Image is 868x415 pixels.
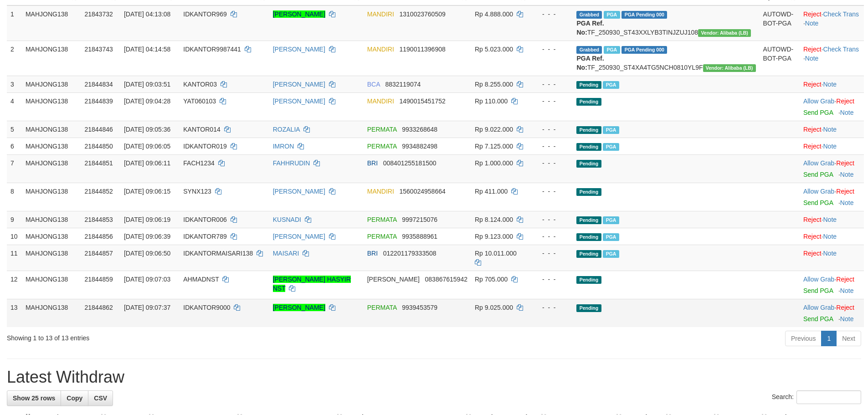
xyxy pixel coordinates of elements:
td: MAHJONG138 [22,299,81,327]
td: 3 [7,76,22,92]
b: PGA Ref. No: [576,20,604,36]
a: [PERSON_NAME] [273,10,325,18]
td: MAHJONG138 [22,138,81,154]
span: IDKANTOR969 [183,10,226,18]
span: Rp 10.011.000 [475,250,517,257]
span: Copy 9939453579 to clipboard [402,304,437,311]
div: - - - [534,97,570,106]
span: SYNX123 [183,188,211,195]
td: 9 [7,211,22,228]
td: MAHJONG138 [22,76,81,92]
span: [DATE] 09:03:51 [124,81,170,88]
span: 21844862 [84,304,113,311]
span: PERMATA [367,233,397,240]
a: FAHHRUDIN [273,159,310,167]
div: - - - [534,249,570,258]
td: 7 [7,154,22,183]
span: Marked by awupandu [603,81,619,89]
td: MAHJONG138 [22,183,81,211]
span: [DATE] 09:07:03 [124,276,170,283]
span: Vendor URL: https://dashboard.q2checkout.com/secure [703,64,756,72]
td: MAHJONG138 [22,154,81,183]
span: Rp 5.023.000 [475,46,513,53]
span: PGA Pending [621,46,667,54]
a: 1 [821,331,837,346]
a: Check Trans [823,10,859,18]
a: ROZALIA [273,126,300,133]
a: [PERSON_NAME] [273,97,325,105]
a: KUSNADI [273,216,301,223]
span: IDKANTOR006 [183,216,226,223]
a: Send PGA [803,109,833,116]
td: TF_250930_ST4XA4TG5NCH0810YL9F [573,41,759,76]
span: [DATE] 09:04:28 [124,97,170,105]
span: Rp 4.888.000 [475,10,513,18]
a: Note [840,315,854,323]
td: TF_250930_ST43XXLYB3TINJZUJ108 [573,5,759,41]
a: Allow Grab [803,159,834,167]
span: Marked by awupandu [603,250,619,258]
a: Note [823,250,837,257]
td: 10 [7,228,22,245]
span: Rp 1.000.000 [475,159,513,167]
td: · [800,211,864,228]
span: Copy 9997215076 to clipboard [402,216,437,223]
a: Reject [803,143,822,150]
span: Marked by awuginta [604,46,620,54]
span: PERMATA [367,304,397,311]
span: Rp 9.025.000 [475,304,513,311]
span: Rp 8.124.000 [475,216,513,223]
span: MANDIRI [367,188,394,195]
span: Pending [576,143,601,151]
a: Note [823,126,837,133]
div: - - - [534,232,570,241]
span: 21844834 [84,81,113,88]
span: Rp 9.022.000 [475,126,513,133]
a: Note [823,81,837,88]
td: 8 [7,183,22,211]
span: KANTOR014 [183,126,220,133]
a: Send PGA [803,287,833,294]
td: 1 [7,5,22,41]
span: IDKANTOR789 [183,233,226,240]
span: Marked by awuginta [604,11,620,19]
a: [PERSON_NAME] [273,46,325,53]
a: Reject [803,10,822,18]
span: Marked by awupandu [603,216,619,224]
td: · [800,228,864,245]
span: 21844851 [84,159,113,167]
a: Reject [803,126,822,133]
span: 21844859 [84,276,113,283]
a: Send PGA [803,199,833,206]
input: Search: [796,390,861,404]
span: BRI [367,159,378,167]
a: Allow Grab [803,304,834,311]
span: Grabbed [576,46,602,54]
a: IMRON [273,143,294,150]
span: MANDIRI [367,10,394,18]
a: Reject [803,216,822,223]
span: [DATE] 04:14:58 [124,46,170,53]
span: Copy 1310023760509 to clipboard [400,10,446,18]
td: 6 [7,138,22,154]
span: [PERSON_NAME] [367,276,420,283]
span: Pending [576,233,601,241]
a: CSV [88,390,113,406]
a: Next [836,331,861,346]
span: PERMATA [367,216,397,223]
div: - - - [534,80,570,89]
a: [PERSON_NAME] HASYIR NST [273,276,351,292]
span: [DATE] 09:06:19 [124,216,170,223]
span: Pending [576,81,601,89]
a: Reject [803,81,822,88]
a: Copy [61,390,88,406]
a: Previous [785,331,822,346]
span: FACH1234 [183,159,214,167]
span: PERMATA [367,143,397,150]
span: Rp 411.000 [475,188,508,195]
span: Copy 008401255181500 to clipboard [383,159,437,167]
a: Reject [836,159,854,167]
span: Rp 9.123.000 [475,233,513,240]
td: · [800,245,864,271]
span: 21844852 [84,188,113,195]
